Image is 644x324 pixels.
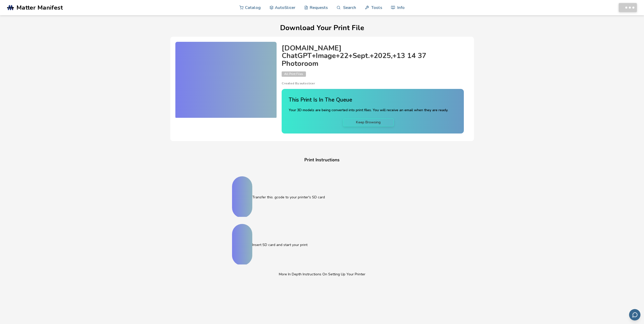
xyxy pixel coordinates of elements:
[226,156,418,164] h4: Print Instructions
[343,118,394,126] a: Keep Browsing
[282,71,306,77] span: All Print Files
[252,242,412,247] p: Insert SD card and start your print
[232,272,412,277] p: More In Depth Instructions On Setting Up Your Printer
[629,309,640,320] button: Send feedback via email
[282,82,464,85] p: Created By: autoslicer
[252,195,412,200] p: Transfer this .gcode to your printer's SD card
[289,96,448,104] h4: This Print Is In The Queue
[16,4,63,11] span: Matter Manifest
[282,44,464,68] h4: [DOMAIN_NAME] ChatGPT+Image+22+Sept.+2025,+13 14 37 Photoroom
[13,24,631,32] h1: Download Your Print File
[289,107,448,113] p: Your 3D models are being converted into print files. You will receive an email when they are ready.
